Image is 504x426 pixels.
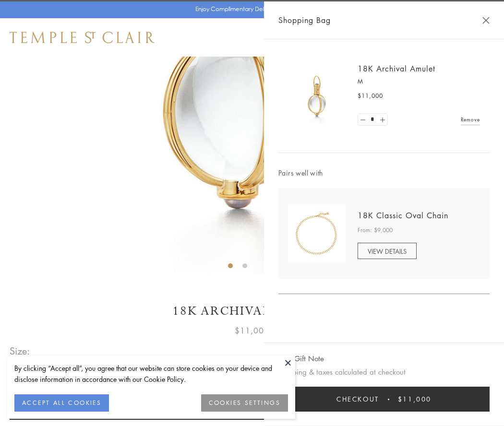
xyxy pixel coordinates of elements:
[14,363,288,385] div: By clicking “Accept all”, you agree that our website can store cookies on your device and disclos...
[461,114,480,125] a: Remove
[358,77,480,86] p: M
[235,324,269,337] span: $11,000
[10,343,31,359] span: Size:
[288,67,346,125] img: 18K Archival Amulet
[278,366,490,378] p: Shipping & taxes calculated at checkout
[278,167,490,178] span: Pairs well with
[278,14,331,26] span: Shopping Bag
[10,32,155,43] img: Temple St. Clair
[358,91,383,101] span: $11,000
[10,303,494,319] h1: 18K Archival Amulet
[336,394,379,404] span: Checkout
[358,243,417,259] a: VIEW DETAILS
[368,247,407,256] span: VIEW DETAILS
[482,17,490,24] button: Close Shopping Bag
[377,114,387,126] a: Set quantity to 2
[358,210,448,221] a: 18K Classic Oval Chain
[201,394,288,412] button: COOKIES SETTINGS
[358,114,368,126] a: Set quantity to 0
[278,387,490,412] button: Checkout $11,000
[288,205,346,262] img: N88865-OV18
[14,394,109,412] button: ACCEPT ALL COOKIES
[398,394,432,404] span: $11,000
[358,63,435,74] a: 18K Archival Amulet
[358,225,393,235] span: From: $9,000
[195,4,304,14] p: Enjoy Complimentary Delivery & Returns
[278,353,324,365] button: Add Gift Note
